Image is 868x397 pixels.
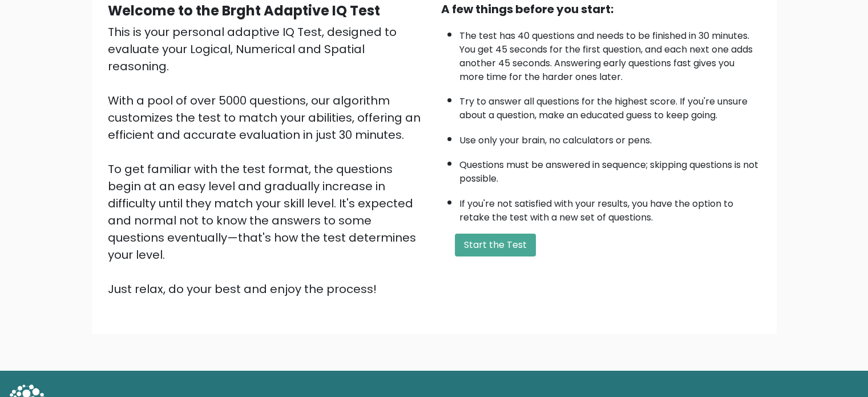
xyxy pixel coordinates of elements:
[459,128,761,147] li: Use only your brain, no calculators or pens.
[455,234,536,256] button: Start the Test
[441,1,761,18] div: A few things before you start:
[108,1,380,20] b: Welcome to the Brght Adaptive IQ Test
[459,153,761,186] li: Questions must be answered in sequence; skipping questions is not possible.
[459,89,761,122] li: Try to answer all questions for the highest score. If you're unsure about a question, make an edu...
[459,23,761,84] li: The test has 40 questions and needs to be finished in 30 minutes. You get 45 seconds for the firs...
[459,191,761,224] li: If you're not satisfied with your results, you have the option to retake the test with a new set ...
[108,23,427,298] div: This is your personal adaptive IQ Test, designed to evaluate your Logical, Numerical and Spatial ...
